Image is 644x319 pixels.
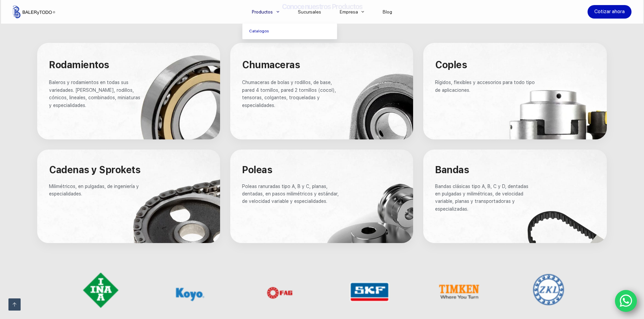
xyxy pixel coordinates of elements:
[615,290,637,312] a: WhatsApp
[435,80,536,92] span: Rígidos, flexibles y accesorios para todo tipo de aplicaciones.
[588,5,631,19] a: Cotizar ahora
[435,59,467,71] span: Coples
[242,164,272,176] span: Poleas
[13,5,55,18] img: Balerytodo
[242,184,340,204] span: Poleas ranuradas tipo A, B y C, planas, dentadas, en pasos milimétricos y estándar, de velocidad ...
[49,164,140,176] span: Cadenas y Sprokets
[49,80,142,108] span: Baleros y rodamientos en todas sus variedades. [PERSON_NAME], rodillos, cónicos, lineales, combin...
[242,24,337,39] a: Catalogos
[49,59,109,71] span: Rodamientos
[242,59,300,71] span: Chumaceras
[8,298,21,311] a: Ir arriba
[242,80,337,108] span: Chumaceras de bolas y rodillos, de base, pared 4 tornillos, pared 2 tornillos (cocol), tensoras, ...
[435,184,530,212] span: Bandas clásicas tipo A, B, C y D, dentadas en pulgadas y milimétricas, de velocidad variable, pla...
[435,164,469,176] span: Bandas
[49,184,140,196] span: Milimétricos, en pulgadas, de ingeniería y especialidades.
